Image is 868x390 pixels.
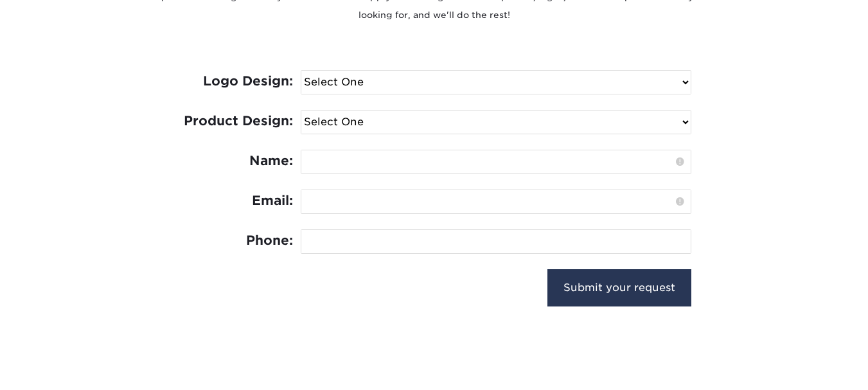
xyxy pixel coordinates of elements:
iframe: Google Customer Reviews [3,351,109,386]
input: Submit your request [547,269,691,306]
iframe: reCAPTCHA [177,269,373,319]
label: Product Design: [177,110,293,132]
label: Phone: [177,229,293,252]
label: Email: [177,190,293,212]
label: Name: [177,150,293,172]
label: Logo Design: [177,70,293,93]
